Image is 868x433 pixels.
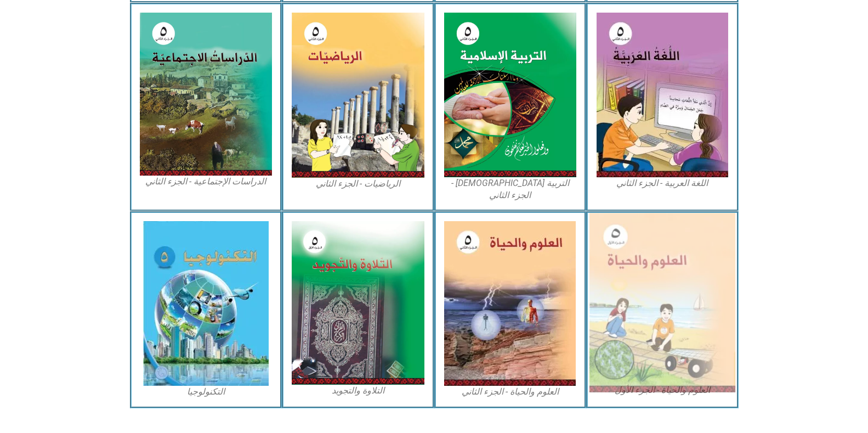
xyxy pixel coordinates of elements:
figcaption: التربية [DEMOGRAPHIC_DATA] - الجزء الثاني [444,177,577,202]
figcaption: الرياضيات - الجزء الثاني [292,178,424,190]
figcaption: التكنولوجيا [140,386,273,398]
figcaption: اللغة العربية - الجزء الثاني [596,177,729,189]
figcaption: الدراسات الإجتماعية - الجزء الثاني [140,176,273,188]
figcaption: التلاوة والتجويد [292,385,424,397]
figcaption: العلوم والحياة - الجزء الثاني [444,386,577,398]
